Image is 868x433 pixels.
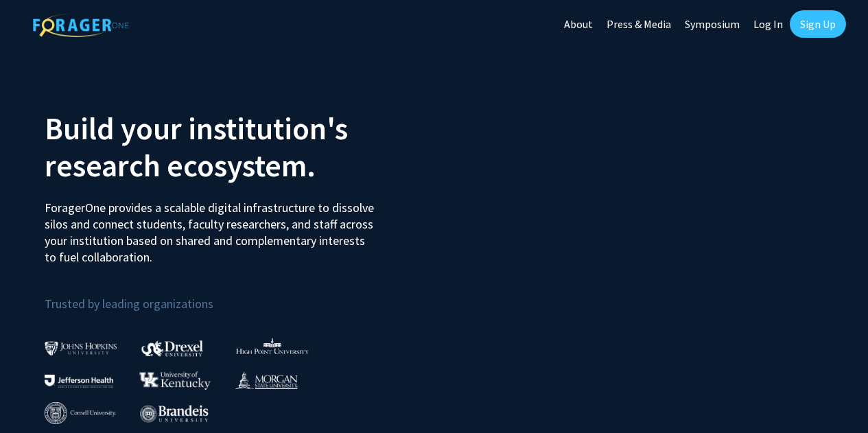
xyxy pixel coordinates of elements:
[45,110,424,184] h2: Build your institution's research ecosystem.
[141,340,203,356] img: Drexel University
[790,10,846,38] a: Sign Up
[33,13,129,37] img: ForagerOne Logo
[236,338,309,354] img: High Point University
[45,341,117,355] img: Johns Hopkins University
[45,375,113,388] img: Thomas Jefferson University
[45,402,116,425] img: Cornell University
[45,189,378,266] p: ForagerOne provides a scalable digital infrastructure to dissolve silos and connect students, fac...
[45,277,424,314] p: Trusted by leading organizations
[139,371,211,390] img: University of Kentucky
[235,371,298,389] img: Morgan State University
[140,405,209,422] img: Brandeis University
